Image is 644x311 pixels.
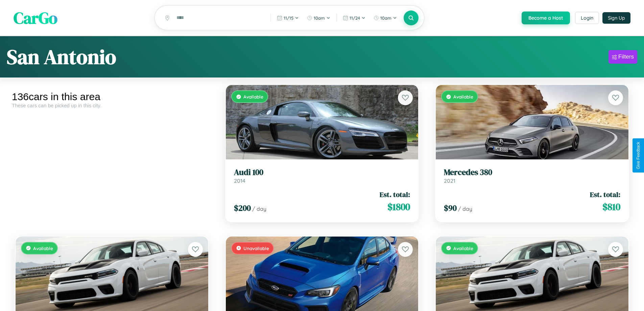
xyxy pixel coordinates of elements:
span: Unavailable [243,245,269,251]
span: $ 200 [234,202,251,214]
span: Available [453,94,473,99]
button: 11/15 [273,13,302,23]
span: Est. total: [380,190,410,199]
span: $ 810 [602,200,620,214]
div: 136 cars in this area [12,91,212,103]
button: 10am [304,13,334,23]
span: Available [453,245,473,251]
div: Filters [618,53,634,60]
a: Audi 1002014 [234,168,410,184]
button: 11/24 [339,13,369,23]
span: / day [458,205,472,212]
button: Login [575,12,599,24]
button: Sign Up [602,12,630,24]
div: Give Feedback [636,142,641,169]
a: Mercedes 3802021 [444,168,620,184]
span: 2014 [234,177,245,184]
span: 10am [314,15,325,21]
span: $ 90 [444,202,457,214]
button: Become a Host [522,12,570,24]
div: These cars can be picked up in this city. [12,103,212,108]
span: 11 / 15 [284,15,293,21]
span: 10am [380,15,391,21]
span: Available [33,245,53,251]
span: CarGo [14,7,57,29]
span: 2021 [444,177,455,184]
h1: San Antonio [7,43,116,71]
span: Available [243,94,263,99]
span: Est. total: [590,190,620,199]
button: Filters [609,50,637,64]
span: / day [252,205,266,212]
button: 10am [370,13,400,23]
h3: Audi 100 [234,168,410,177]
span: $ 1800 [387,200,410,214]
span: 11 / 24 [350,15,360,21]
h3: Mercedes 380 [444,168,620,177]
